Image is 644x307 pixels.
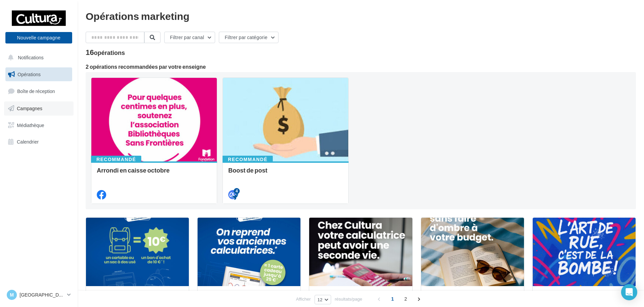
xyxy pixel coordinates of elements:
span: Calendrier [17,139,39,145]
div: Recommandé [223,156,273,163]
span: M [10,291,14,298]
a: M [GEOGRAPHIC_DATA] [5,288,72,301]
span: Boîte de réception [17,88,55,94]
div: Opérations marketing [86,11,636,21]
p: [GEOGRAPHIC_DATA] [20,291,64,298]
span: résultats/page [335,296,362,302]
div: Open Intercom Messenger [621,284,637,300]
a: Boîte de réception [4,84,74,98]
button: Filtrer par catégorie [219,32,279,43]
div: Recommandé [91,156,141,163]
div: Boost de post [228,167,343,180]
div: 16 [86,49,125,56]
span: Médiathèque [17,122,44,128]
span: 1 [387,294,398,304]
a: Opérations [4,67,74,82]
span: Campagnes [17,105,42,111]
a: Médiathèque [4,118,74,132]
span: Opérations [18,71,40,77]
button: 12 [315,295,331,304]
button: Filtrer par canal [164,32,215,43]
button: Nouvelle campagne [5,32,72,43]
div: 2 opérations recommandées par votre enseigne [86,64,636,69]
div: Arrondi en caisse octobre [97,167,211,180]
span: 12 [318,297,323,302]
div: 4 [234,188,240,194]
a: Calendrier [4,135,74,149]
span: Notifications [18,55,43,60]
span: Afficher [296,296,311,302]
span: 2 [400,294,411,304]
div: opérations [94,50,125,56]
a: Campagnes [4,101,74,116]
button: Notifications [4,51,71,65]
